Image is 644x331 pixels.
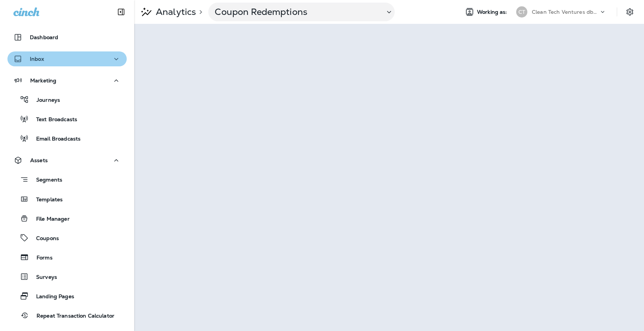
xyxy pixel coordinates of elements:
button: Templates [7,191,127,207]
button: Surveys [7,269,127,284]
p: Templates [29,196,63,204]
p: Repeat Transaction Calculator [29,313,114,320]
button: Segments [7,171,127,187]
p: Text Broadcasts [29,116,77,123]
button: Landing Pages [7,288,127,304]
p: Coupon Redemptions [215,6,379,18]
button: Journeys [7,92,127,107]
p: Journeys [29,97,60,104]
p: Forms [29,255,53,262]
p: Surveys [29,274,57,281]
p: Clean Tech Ventures dba Splash 10-Minute Oil Change [532,9,599,15]
button: Dashboard [7,30,127,45]
button: Repeat Transaction Calculator [7,308,127,323]
p: Inbox [30,56,44,62]
p: Dashboard [30,34,58,40]
p: File Manager [29,216,70,223]
p: Analytics [153,6,196,18]
button: Collapse Sidebar [111,4,132,19]
button: Settings [623,5,637,19]
button: Text Broadcasts [7,111,127,127]
p: Landing Pages [29,293,74,300]
button: File Manager [7,211,127,226]
span: Working as: [477,9,509,15]
button: Marketing [7,73,127,88]
p: Segments [29,177,62,184]
div: CT [516,6,527,18]
p: Email Broadcasts [29,136,80,143]
p: Assets [30,157,48,163]
button: Email Broadcasts [7,130,127,146]
button: Assets [7,153,127,168]
p: > [196,9,202,15]
p: Marketing [30,78,56,83]
button: Coupons [7,230,127,246]
button: Inbox [7,51,127,66]
button: Forms [7,249,127,265]
p: Coupons [29,235,59,242]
